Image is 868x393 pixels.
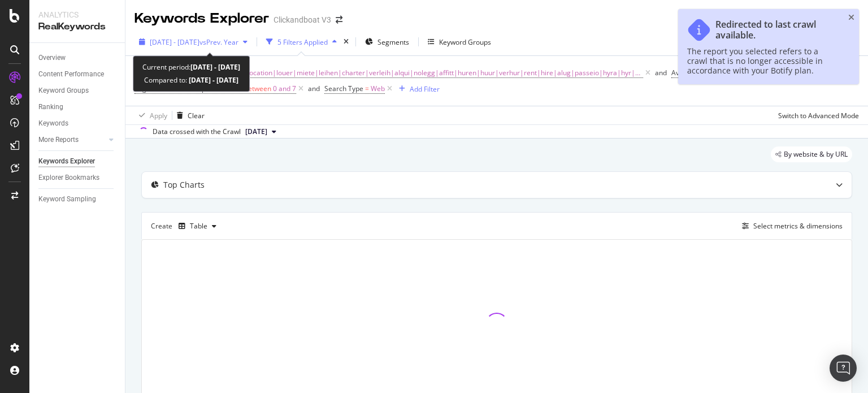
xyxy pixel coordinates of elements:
div: Ranking [38,101,63,113]
span: vs Prev. Year [199,37,238,47]
div: Redirected to last crawl available. [715,19,839,41]
div: More Reports [38,134,79,146]
div: Select metrics & dimensions [753,221,843,231]
div: and [308,84,320,93]
div: arrow-right-arrow-left [336,16,342,24]
span: Web [371,81,385,97]
div: Top Charts [163,179,205,191]
button: [DATE] [241,125,281,139]
div: Keywords Explorer [134,9,269,28]
button: Table [174,217,221,235]
div: Open Intercom Messenger [830,355,857,382]
span: location|louer|miete|leihen|charter|verleih|alqui|nolegg|affitt|huren|huur|verhur|rent|hire|alug|... [248,65,643,81]
span: By website & by URL [784,151,848,158]
div: times [341,36,351,47]
div: Add Filter [410,84,440,94]
span: between [244,84,271,93]
div: Clickandboat V3 [274,14,331,25]
div: Keywords Explorer [38,156,95,167]
div: Apply [150,111,167,120]
a: Keywords Explorer [38,156,117,167]
a: Keyword Sampling [38,193,117,205]
div: close toast [848,14,854,21]
a: Keywords [38,118,117,129]
span: Search Type [324,84,363,93]
a: Explorer Bookmarks [38,172,117,184]
div: Data crossed with the Crawl [153,127,241,137]
div: The report you selected refers to a crawl that is no longer accessible in accordance with your Bo... [687,46,839,75]
button: Select metrics & dimensions [737,219,843,233]
button: Clear [172,106,205,124]
button: and [308,83,320,94]
button: Segments [361,33,414,51]
div: and [655,68,667,77]
button: Switch to Advanced Mode [774,106,859,124]
div: Overview [38,52,66,64]
div: Current period: [142,61,240,74]
a: Keyword Groups [38,85,117,97]
div: Keyword Groups [439,37,491,47]
div: RealKeywords [38,20,116,33]
button: and [655,67,667,78]
button: Add Filter [394,82,440,96]
span: Segments [377,37,409,47]
div: Content Performance [38,68,104,80]
span: 0 and 7 [273,81,296,97]
div: Create [151,217,221,235]
span: [DATE] - [DATE] [150,37,199,47]
div: Keywords [38,118,68,129]
div: Explorer Bookmarks [38,172,99,184]
div: Keyword Sampling [38,193,96,205]
a: Overview [38,52,117,64]
span: Avg. Position On Current Period [671,68,770,77]
span: 2024 May. 5th [245,127,267,137]
div: Analytics [38,9,116,20]
div: Table [190,223,207,230]
button: [DATE] - [DATE]vsPrev. Year [134,33,252,51]
div: legacy label [771,146,852,162]
div: 5 Filters Applied [277,37,328,47]
button: 5 Filters Applied [262,33,341,51]
button: Keyword Groups [423,33,496,51]
a: Ranking [38,101,117,113]
b: [DATE] - [DATE] [190,62,240,72]
div: Compared to: [144,74,238,87]
div: Clear [188,111,205,120]
a: More Reports [38,134,106,146]
span: = [365,84,369,93]
button: Apply [134,106,167,124]
b: [DATE] - [DATE] [187,75,238,85]
div: Switch to Advanced Mode [778,111,859,120]
a: Content Performance [38,68,117,80]
div: Keyword Groups [38,85,89,97]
